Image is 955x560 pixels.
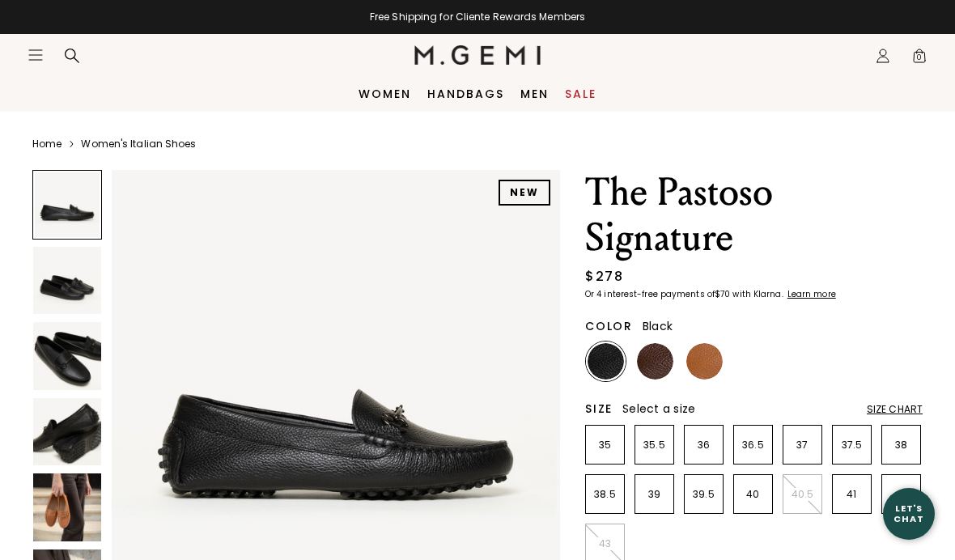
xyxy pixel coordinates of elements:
span: 0 [911,51,927,67]
klarna-placement-style-body: with Klarna [732,288,785,300]
span: Black [643,318,673,334]
div: Size Chart [867,403,923,416]
a: Sale [565,87,596,100]
span: Select a size [622,401,695,417]
p: 42 [882,488,920,501]
p: 36 [685,439,723,452]
a: Women's Italian Shoes [81,138,196,151]
p: 41 [833,488,871,501]
p: 35 [586,439,624,452]
a: Men [520,87,549,100]
img: The Pastoso Signature [33,322,101,390]
img: M.Gemi [414,45,541,65]
p: 43 [586,537,624,550]
a: Home [32,138,62,151]
p: 40.5 [783,488,821,501]
klarna-placement-style-body: Or 4 interest-free payments of [585,288,715,300]
div: NEW [499,180,550,206]
h1: The Pastoso Signature [585,170,923,261]
p: 38 [882,439,920,452]
p: 37 [783,439,821,452]
img: Chocolate [637,343,673,380]
img: The Pastoso Signature [33,473,101,541]
div: $278 [585,267,623,286]
p: 39.5 [685,488,723,501]
p: 38.5 [586,488,624,501]
button: Open site menu [28,47,44,63]
h2: Color [585,320,633,333]
a: Women [359,87,411,100]
p: 39 [635,488,673,501]
a: Handbags [427,87,504,100]
klarna-placement-style-amount: $70 [715,288,730,300]
a: Learn more [786,290,836,299]
p: 35.5 [635,439,673,452]
div: Let's Chat [883,503,935,524]
img: Black [588,343,624,380]
p: 36.5 [734,439,772,452]
img: The Pastoso Signature [33,247,101,315]
h2: Size [585,402,613,415]
klarna-placement-style-cta: Learn more [787,288,836,300]
img: The Pastoso Signature [33,398,101,466]
p: 40 [734,488,772,501]
img: Tan [686,343,723,380]
p: 37.5 [833,439,871,452]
